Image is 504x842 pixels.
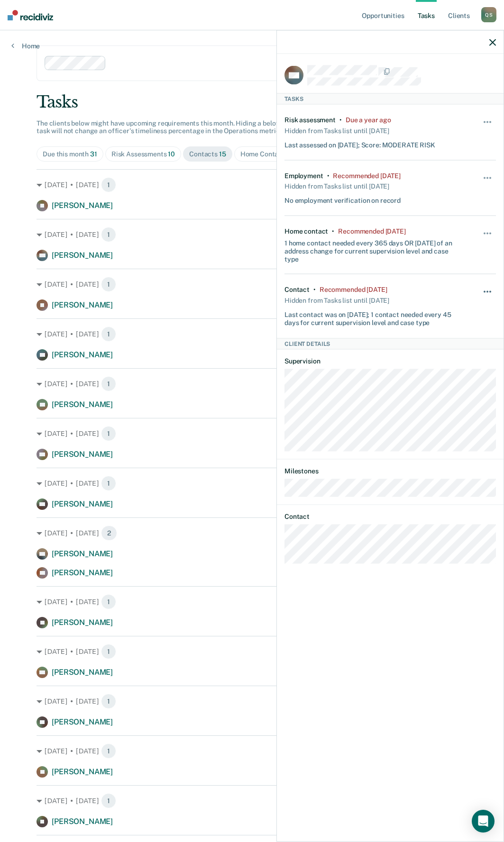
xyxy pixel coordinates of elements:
[346,116,391,124] div: Due a year ago
[52,817,113,826] span: [PERSON_NAME]
[37,694,467,709] div: [DATE] • [DATE]
[37,476,467,491] div: [DATE] • [DATE]
[320,286,387,294] div: Recommended 24 days ago
[333,172,400,180] div: Recommended 2 months ago
[284,467,496,475] dt: Milestones
[277,338,504,349] div: Client Details
[240,150,297,158] div: Home Contacts
[101,376,116,391] span: 1
[37,426,467,441] div: [DATE] • [DATE]
[284,193,401,205] div: No employment verification on record
[52,668,113,677] span: [PERSON_NAME]
[332,227,334,235] div: •
[101,525,117,541] span: 2
[101,743,116,759] span: 1
[189,150,226,158] div: Contacts
[37,177,467,192] div: [DATE] • [DATE]
[37,326,467,342] div: [DATE] • [DATE]
[52,568,113,577] span: [PERSON_NAME]
[284,512,496,520] dt: Contact
[284,124,389,137] div: Hidden from Tasks list until [DATE]
[37,376,467,391] div: [DATE] • [DATE]
[277,93,504,104] div: Tasks
[8,10,53,20] img: Recidiviz
[284,180,389,193] div: Hidden from Tasks list until [DATE]
[101,476,116,491] span: 1
[37,793,467,808] div: [DATE] • [DATE]
[52,450,113,459] span: [PERSON_NAME]
[313,286,316,294] div: •
[52,499,113,508] span: [PERSON_NAME]
[284,116,336,124] div: Risk assessment
[284,172,323,180] div: Employment
[37,644,467,659] div: [DATE] • [DATE]
[52,767,113,776] span: [PERSON_NAME]
[284,235,461,263] div: 1 home contact needed every 365 days OR [DATE] of an address change for current supervision level...
[472,810,495,833] div: Open Intercom Messenger
[52,717,113,726] span: [PERSON_NAME]
[101,694,116,709] span: 1
[101,426,116,441] span: 1
[284,137,435,149] div: Last assessed on [DATE]; Score: MODERATE RISK
[284,307,461,327] div: Last contact was on [DATE]; 1 contact needed every 45 days for current supervision level and case...
[52,549,113,558] span: [PERSON_NAME]
[101,793,116,808] span: 1
[111,150,175,158] div: Risk Assessments
[339,116,342,124] div: •
[284,294,389,307] div: Hidden from Tasks list until [DATE]
[52,618,113,627] span: [PERSON_NAME]
[37,92,467,112] div: Tasks
[284,357,496,365] dt: Supervision
[52,300,113,309] span: [PERSON_NAME]
[52,350,113,359] span: [PERSON_NAME]
[101,227,116,242] span: 1
[481,7,496,22] div: Q S
[284,227,328,235] div: Home contact
[101,177,116,192] span: 1
[52,251,113,260] span: [PERSON_NAME]
[168,150,175,158] span: 10
[37,525,467,541] div: [DATE] • [DATE]
[37,594,467,609] div: [DATE] • [DATE]
[43,150,97,158] div: Due this month
[37,119,284,135] span: The clients below might have upcoming requirements this month. Hiding a below task will not chang...
[284,286,310,294] div: Contact
[37,743,467,759] div: [DATE] • [DATE]
[90,150,97,158] span: 31
[101,644,116,659] span: 1
[101,277,116,292] span: 1
[52,400,113,409] span: [PERSON_NAME]
[11,42,40,50] a: Home
[37,227,467,242] div: [DATE] • [DATE]
[101,326,116,342] span: 1
[327,172,330,180] div: •
[37,277,467,292] div: [DATE] • [DATE]
[219,150,226,158] span: 15
[338,227,405,235] div: Recommended 2 months ago
[101,594,116,609] span: 1
[52,201,113,210] span: [PERSON_NAME]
